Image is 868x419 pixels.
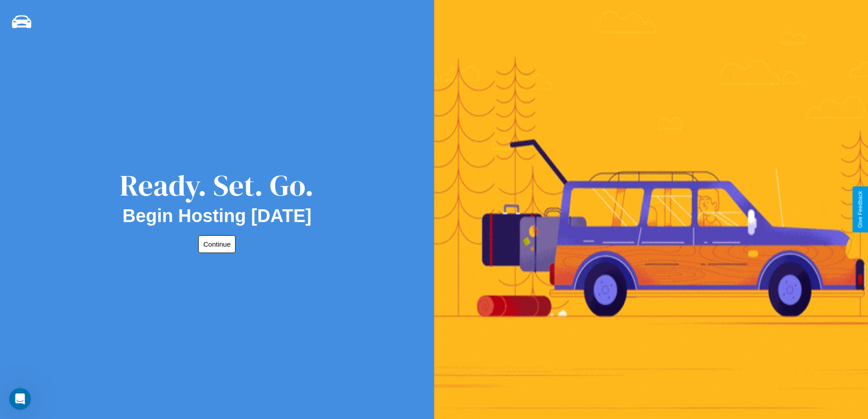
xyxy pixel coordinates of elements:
div: Give Feedback [857,191,863,228]
button: Continue [198,235,236,253]
iframe: Intercom live chat [9,388,31,410]
h2: Begin Hosting [DATE] [123,206,312,226]
div: Ready. Set. Go. [120,165,314,206]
